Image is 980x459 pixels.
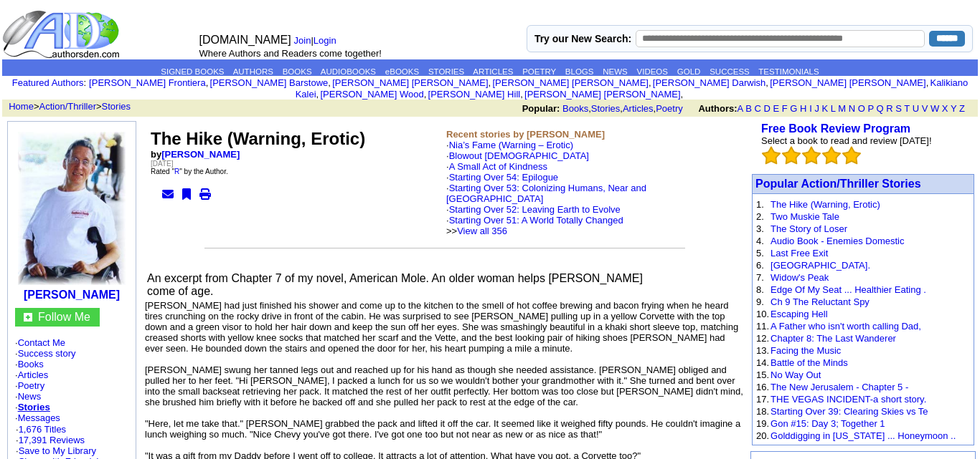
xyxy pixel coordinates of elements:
font: 19. [756,418,769,429]
font: i [208,79,209,87]
font: 8. [756,284,764,295]
a: [PERSON_NAME] Darwish [653,77,766,88]
img: bigemptystars.png [802,146,821,165]
a: Articles [623,103,654,114]
font: · >> [446,215,623,236]
font: Select a book to read and review [DATE]! [761,135,932,146]
a: Free Book Review Program [761,122,910,135]
a: Battle of the Minds [771,357,848,368]
a: Z [959,103,965,114]
a: P [867,103,873,114]
a: AUDIOBOOKS [321,67,376,76]
a: Action/Thriller [39,101,96,112]
a: Escaping Hell [771,309,828,319]
a: Books [562,103,588,114]
a: M [838,103,846,114]
b: Recent stories by [PERSON_NAME] [446,129,605,140]
font: · [446,172,646,236]
a: R [174,168,179,175]
a: Edge Of My Seat ... Healthier Eating . [771,284,926,295]
a: S [895,103,902,114]
font: , , , , , , , , , , [89,77,968,100]
a: STORIES [428,67,464,76]
a: eBOOKS [385,67,419,76]
a: O [858,103,865,114]
a: [PERSON_NAME] Frontiera [89,77,206,88]
a: F [782,103,788,114]
font: · [446,204,623,236]
a: V [922,103,928,114]
a: L [831,103,836,114]
font: Rated " " by the Author. [151,168,228,175]
a: ARTICLES [473,67,513,76]
a: [PERSON_NAME] Hill [428,89,521,100]
font: An excerpt from Chapter 7 of my novel, American Mole. An older woman helps [PERSON_NAME] come of ... [147,272,643,297]
a: K [822,103,829,114]
font: The Hike (Warning, Erotic) [151,129,365,148]
a: I [809,103,812,114]
font: i [331,79,332,87]
a: The Hike (Warning, Erotic) [771,199,880,210]
font: · [446,161,646,236]
a: Ch 9 The Reluctant Spy [771,296,870,307]
a: THE VEGAS INCIDENT-a short story. [771,394,926,405]
font: i [426,91,428,99]
font: 4. [756,236,764,246]
a: X [942,103,948,114]
font: · [446,140,646,236]
font: : [12,77,86,88]
font: > > [4,101,131,112]
a: Home [9,101,34,112]
a: TESTIMONIALS [758,67,819,76]
img: bigemptystars.png [762,146,781,165]
a: Stories [591,103,620,114]
font: 10. [756,309,769,319]
font: i [768,79,770,87]
font: i [651,79,653,87]
a: R [886,103,892,114]
a: The Story of Loser [771,223,847,234]
a: 1,676 Titles [19,424,67,435]
font: 18. [756,406,769,417]
a: H [800,103,806,114]
a: T [904,103,910,114]
a: Two Muskie Tale [771,211,839,222]
a: D [763,103,770,114]
font: 6. [756,260,764,271]
font: · [446,183,646,236]
b: by [151,149,240,160]
a: BOOKS [283,67,312,76]
a: Contact Me [18,337,65,348]
a: Stories [18,402,50,412]
font: [DATE] [151,160,173,168]
img: 3918.JPG [18,132,126,285]
b: [PERSON_NAME] [24,289,120,301]
a: GOLD [677,67,701,76]
a: Messages [18,412,60,423]
a: VIDEOS [637,67,668,76]
a: A Small Act of Kindness [449,161,547,172]
font: [DOMAIN_NAME] [199,34,291,46]
img: bigemptystars.png [782,146,801,165]
a: A Father who isn't worth calling Dad, [771,321,921,332]
a: Books [18,359,44,369]
a: Follow Me [38,311,90,323]
font: 2. [756,211,764,222]
a: Audio Book - Enemies Domestic [771,236,904,246]
a: News [18,391,42,402]
a: Poetry [656,103,683,114]
a: Golddigging in [US_STATE] ... Honeymoon .. [771,430,956,441]
a: Facing the Music [771,345,841,356]
font: 3. [756,223,764,234]
a: [PERSON_NAME] Wood [320,89,423,100]
font: i [523,91,524,99]
font: 7. [756,272,764,283]
a: Nia’s Fame (Warning – Erotic) [449,140,573,150]
font: 13. [756,345,769,356]
a: SIGNED BOOKS [161,67,224,76]
a: Join [294,35,311,46]
font: 5. [756,248,764,259]
a: Starting Over 52: Leaving Earth to Evolve [449,204,621,215]
a: [PERSON_NAME] [PERSON_NAME] [332,77,488,88]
